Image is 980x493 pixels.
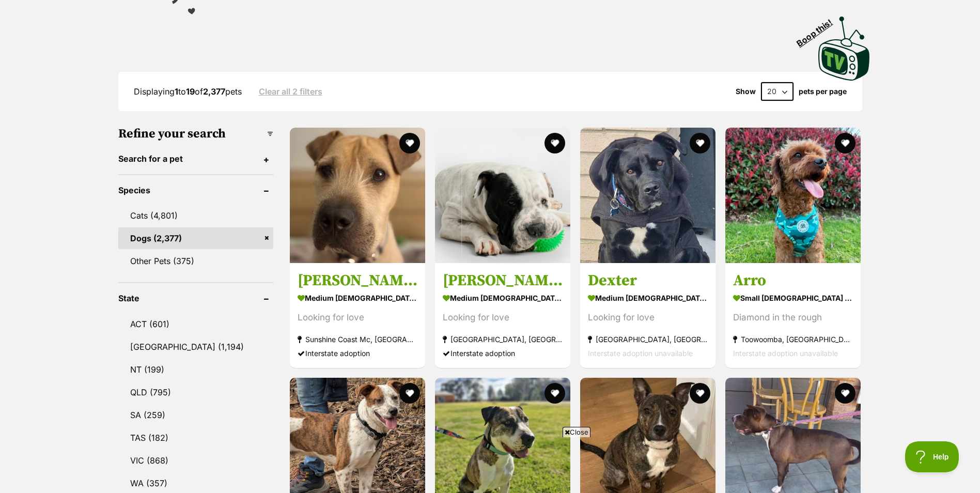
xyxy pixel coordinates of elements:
[118,313,273,335] a: ACT (601)
[118,186,273,195] header: Species
[443,271,563,290] h3: [PERSON_NAME]
[118,336,273,358] a: [GEOGRAPHIC_DATA] (1,194)
[795,11,842,48] span: Boop this!
[905,441,959,472] iframe: Help Scout Beacon - Open
[399,383,420,404] button: favourite
[835,383,856,404] button: favourite
[588,349,693,358] span: Interstate adoption unavailable
[118,427,273,449] a: TAS (182)
[733,311,853,325] div: Diamond in the rough
[399,133,420,153] button: favourite
[186,86,195,97] strong: 19
[290,128,425,263] img: Cindy - Shar Pei Dog
[545,383,565,404] button: favourite
[118,250,273,272] a: Other Pets (375)
[690,383,710,404] button: favourite
[799,87,847,96] label: pets per page
[118,404,273,426] a: SA (259)
[118,205,273,226] a: Cats (4,801)
[298,290,417,305] strong: medium [DEMOGRAPHIC_DATA] Dog
[118,359,273,380] a: NT (199)
[118,127,273,141] h3: Refine your search
[580,128,715,263] img: Dexter - Shar Pei Dog
[588,332,708,346] strong: [GEOGRAPHIC_DATA], [GEOGRAPHIC_DATA]
[435,263,570,368] a: [PERSON_NAME] medium [DEMOGRAPHIC_DATA] Dog Looking for love [GEOGRAPHIC_DATA], [GEOGRAPHIC_DATA]...
[118,294,273,303] header: State
[203,86,225,97] strong: 2,377
[290,263,425,368] a: [PERSON_NAME] medium [DEMOGRAPHIC_DATA] Dog Looking for love Sunshine Coast Mc, [GEOGRAPHIC_DATA]...
[733,271,853,290] h3: Arro
[443,346,563,360] div: Interstate adoption
[443,311,563,325] div: Looking for love
[298,311,417,325] div: Looking for love
[240,441,741,488] iframe: Advertisement
[118,227,273,249] a: Dogs (2,377)
[545,133,565,153] button: favourite
[563,427,590,437] span: Close
[736,87,756,96] span: Show
[588,311,708,325] div: Looking for love
[118,450,273,471] a: VIC (868)
[588,290,708,305] strong: medium [DEMOGRAPHIC_DATA] Dog
[443,332,563,346] strong: [GEOGRAPHIC_DATA], [GEOGRAPHIC_DATA]
[259,87,322,96] a: Clear all 2 filters
[298,346,417,360] div: Interstate adoption
[725,128,861,263] img: Arro - Cavalier King Charles Spaniel x Poodle Dog
[725,263,861,368] a: Arro small [DEMOGRAPHIC_DATA] Dog Diamond in the rough Toowoomba, [GEOGRAPHIC_DATA] Interstate ad...
[175,86,178,97] strong: 1
[580,263,715,368] a: Dexter medium [DEMOGRAPHIC_DATA] Dog Looking for love [GEOGRAPHIC_DATA], [GEOGRAPHIC_DATA] Inters...
[818,17,870,81] img: PetRescue TV logo
[818,7,870,83] a: Boop this!
[443,290,563,305] strong: medium [DEMOGRAPHIC_DATA] Dog
[298,271,417,290] h3: [PERSON_NAME]
[733,349,838,358] span: Interstate adoption unavailable
[298,332,417,346] strong: Sunshine Coast Mc, [GEOGRAPHIC_DATA]
[733,290,853,305] strong: small [DEMOGRAPHIC_DATA] Dog
[435,128,570,263] img: Gilbert - Shar Pei Dog
[733,332,853,346] strong: Toowoomba, [GEOGRAPHIC_DATA]
[118,154,273,163] header: Search for a pet
[118,381,273,403] a: QLD (795)
[690,133,710,153] button: favourite
[835,133,856,153] button: favourite
[134,86,242,97] span: Displaying to of pets
[588,271,708,290] h3: Dexter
